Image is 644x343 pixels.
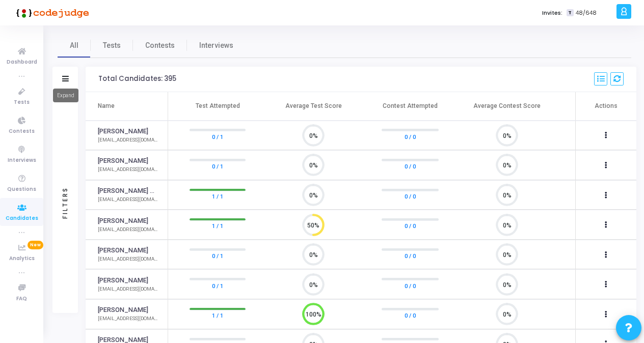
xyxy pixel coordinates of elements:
th: Actions [575,92,636,121]
span: T [567,9,573,17]
a: 0 / 0 [405,131,416,141]
span: Questions [7,185,36,194]
label: Invites: [542,9,562,17]
span: Analytics [9,254,35,263]
div: Expand [53,89,78,102]
div: [EMAIL_ADDRESS][DOMAIN_NAME] [98,315,157,323]
span: Tests [14,98,30,107]
div: [EMAIL_ADDRESS][DOMAIN_NAME] [98,196,157,204]
a: 0 / 1 [212,251,223,261]
a: [PERSON_NAME] [98,216,148,226]
a: [PERSON_NAME] [98,276,148,285]
span: All [70,40,78,51]
span: Interviews [8,156,36,165]
div: [EMAIL_ADDRESS][DOMAIN_NAME] [98,255,157,263]
th: Average Test Score [265,92,362,121]
a: [PERSON_NAME] [98,246,148,255]
a: 0 / 1 [212,280,223,291]
th: Average Contest Score [459,92,555,121]
div: [EMAIL_ADDRESS][DOMAIN_NAME] [98,226,157,234]
a: 0 / 0 [405,310,416,321]
img: logo [13,3,89,23]
a: [PERSON_NAME] Mg [98,186,157,196]
div: Filters [61,147,70,259]
div: [EMAIL_ADDRESS][DOMAIN_NAME] [98,136,157,144]
div: [EMAIL_ADDRESS][DOMAIN_NAME] [98,285,157,293]
th: Test Attempted [168,92,265,121]
th: Contest Attempted [362,92,459,121]
span: Dashboard [7,58,37,67]
a: 0 / 0 [405,161,416,171]
a: 1 / 1 [212,310,223,321]
span: 48/648 [576,9,597,17]
span: Interviews [199,40,233,51]
a: [PERSON_NAME] [98,156,148,166]
span: Candidates [6,214,38,223]
a: 1 / 1 [212,191,223,202]
div: Total Candidates: 395 [98,75,176,83]
span: Contests [9,127,35,136]
a: 0 / 1 [212,131,223,141]
div: Name [98,101,115,110]
a: 0 / 0 [405,251,416,261]
a: 0 / 1 [212,161,223,171]
span: Contests [145,40,175,51]
a: [PERSON_NAME] [98,127,148,136]
a: 0 / 0 [405,221,416,231]
div: [EMAIL_ADDRESS][DOMAIN_NAME] [98,166,157,174]
span: Tests [103,40,121,51]
span: New [28,241,43,249]
a: 0 / 0 [405,280,416,291]
a: [PERSON_NAME] [98,305,148,315]
a: 1 / 1 [212,221,223,231]
a: 0 / 0 [405,191,416,202]
span: FAQ [16,295,27,303]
